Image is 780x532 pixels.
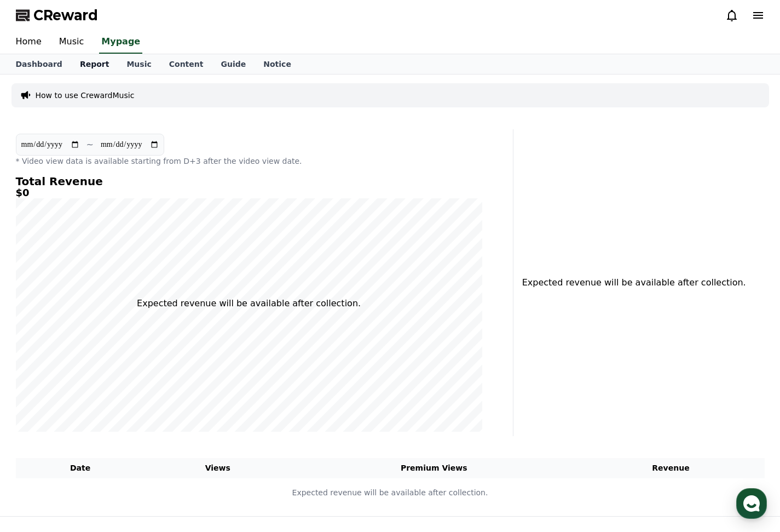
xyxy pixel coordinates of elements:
[162,364,189,373] span: Settings
[3,347,72,375] a: Home
[72,347,141,375] a: Messages
[160,54,212,74] a: Content
[16,458,145,478] th: Date
[28,364,47,373] span: Home
[118,54,160,74] a: Music
[16,175,482,187] h4: Total Revenue
[255,54,300,74] a: Notice
[291,458,577,478] th: Premium Views
[16,7,98,24] a: CReward
[50,31,93,54] a: Music
[522,276,739,289] p: Expected revenue will be available after collection.
[141,347,210,375] a: Settings
[99,31,142,54] a: Mypage
[16,187,482,198] h5: $0
[145,458,291,478] th: Views
[7,31,50,54] a: Home
[16,487,764,499] p: Expected revenue will be available after collection.
[16,156,482,167] p: * Video view data is available starting from D+3 after the video view date.
[212,54,255,74] a: Guide
[33,7,98,24] span: CReward
[86,138,94,151] p: ~
[137,297,361,310] p: Expected revenue will be available after collection.
[577,458,765,478] th: Revenue
[91,364,123,373] span: Messages
[71,54,118,74] a: Report
[7,54,71,74] a: Dashboard
[36,90,135,101] a: How to use CrewardMusic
